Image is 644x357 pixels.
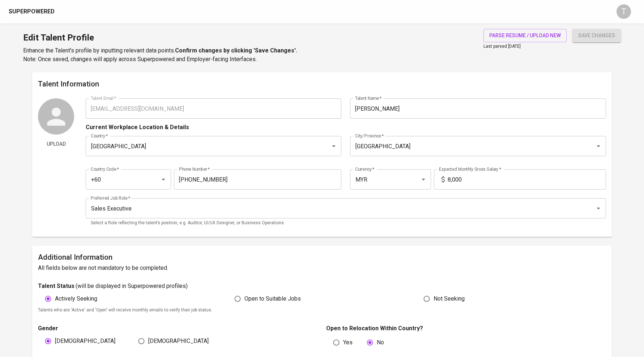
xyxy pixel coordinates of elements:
[434,294,465,303] span: Not Seeking
[55,337,115,345] span: [DEMOGRAPHIC_DATA]
[578,31,615,40] span: save changes
[76,282,188,290] p: ( will be displayed in Superpowered profiles )
[329,141,339,151] button: Open
[593,203,604,213] button: Open
[148,337,209,345] span: [DEMOGRAPHIC_DATA]
[86,123,189,132] p: Current Workplace Location & Details
[91,220,601,227] p: Select a Role reflecting the talent’s position, e.g. Auditor, UI/UX Designer, or Business Operati...
[158,174,169,184] button: Open
[38,263,606,273] h6: All fields below are not mandatory to be completed.
[593,141,604,151] button: Open
[38,307,606,314] p: Talents who are 'Active' and 'Open' will receive monthly emails to verify their job status.
[38,282,74,290] p: Talent Status
[418,174,428,184] button: Open
[41,140,71,149] span: Upload
[377,338,384,347] span: No
[55,294,97,303] span: Actively Seeking
[244,294,301,303] span: Open to Suitable Jobs
[38,137,74,151] button: Upload
[56,6,66,17] img: app logo
[23,46,297,64] p: Enhance the Talent's profile by inputting relevant data points. Note: Once saved, changes will ap...
[38,251,606,263] h6: Additional Information
[175,47,297,54] b: Confirm changes by clicking 'Save Changes'.
[483,44,521,49] span: Last parsed [DATE]
[23,29,297,46] h1: Edit Talent Profile
[343,338,353,347] span: Yes
[9,6,66,17] a: Superpoweredapp logo
[9,8,55,16] div: Superpowered
[38,324,317,333] p: Gender
[489,31,561,40] span: parse resume / upload new
[483,29,567,42] button: parse resume / upload new
[38,78,606,90] h6: Talent Information
[572,29,621,42] button: save changes
[326,324,606,333] p: Open to Relocation Within Country?
[617,4,631,19] div: T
